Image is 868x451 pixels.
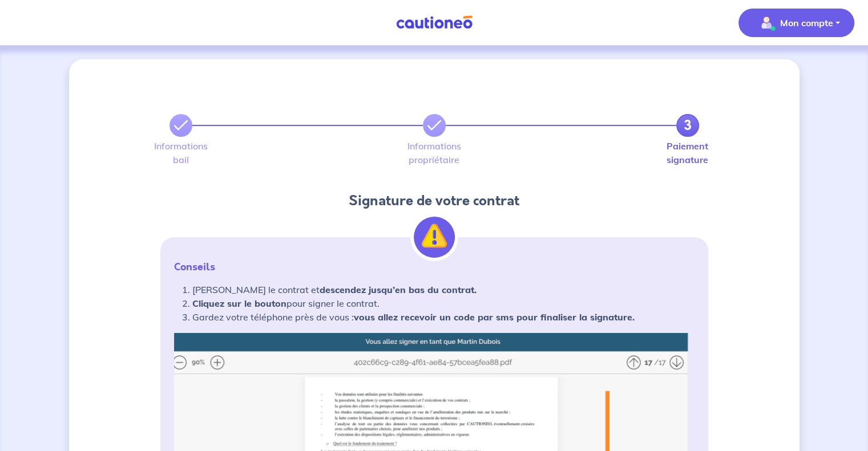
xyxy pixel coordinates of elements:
h4: Signature de votre contrat [160,192,708,210]
strong: descendez jusqu’en bas du contrat. [320,284,477,295]
button: illu_account_valid_menu.svgMon compte [738,9,854,37]
li: pour signer le contrat. [192,296,695,310]
li: Gardez votre téléphone près de vous : [192,310,695,324]
li: [PERSON_NAME] le contrat et [192,283,695,296]
label: Informations propriétaire [423,141,446,164]
p: Conseils [174,260,695,274]
strong: vous allez recevoir un code par sms pour finaliser la signature. [354,311,635,323]
img: illu_alert.svg [414,217,455,258]
label: Informations bail [169,141,192,164]
img: Cautioneo [391,15,477,30]
label: Paiement signature [676,141,699,164]
a: 3 [676,114,699,137]
strong: Cliquez sur le bouton [192,298,286,309]
img: illu_account_valid_menu.svg [757,14,776,32]
p: Mon compte [780,16,833,30]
